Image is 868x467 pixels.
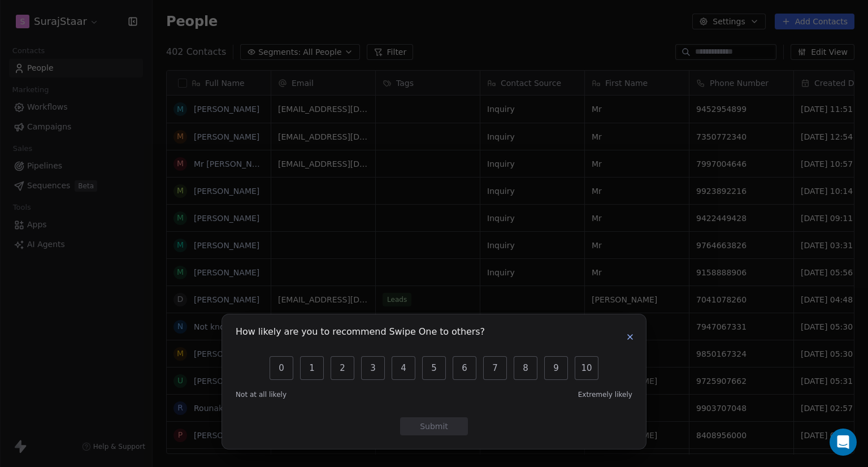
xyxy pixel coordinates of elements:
[361,356,385,380] button: 3
[544,356,568,380] button: 9
[270,356,293,380] button: 0
[331,356,354,380] button: 2
[422,356,446,380] button: 5
[392,356,415,380] button: 4
[514,356,537,380] button: 8
[400,417,468,435] button: Submit
[300,356,324,380] button: 1
[575,356,598,380] button: 10
[578,390,632,399] span: Extremely likely
[483,356,507,380] button: 7
[453,356,476,380] button: 6
[236,390,287,399] span: Not at all likely
[236,328,485,339] h1: How likely are you to recommend Swipe One to others?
